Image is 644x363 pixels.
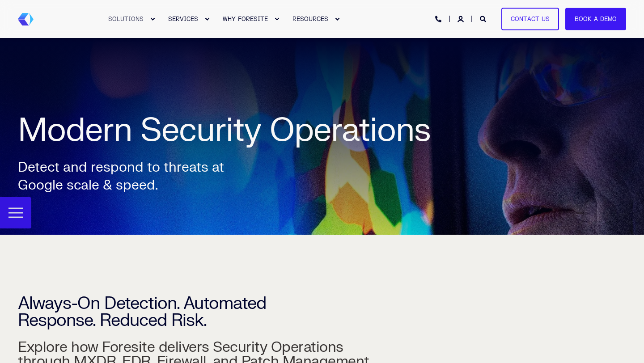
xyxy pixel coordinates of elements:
[501,8,559,30] a: Contact Us
[18,13,34,25] img: Foresite brand mark, a hexagon shape of blues with a directional arrow to the right hand side
[458,15,466,22] a: Login
[335,17,340,22] div: Expand RESOURCES
[223,15,268,22] span: WHY FORESITE
[18,110,431,151] span: Modern Security Operations
[108,15,144,22] span: SOLUTIONS
[204,17,210,22] div: Expand SERVICES
[292,15,328,22] span: RESOURCES
[480,15,488,22] a: Open Search
[18,232,318,329] h2: Always-On Detection. Automated Response. Reduced Risk.
[18,159,241,194] div: Detect and respond to threats at Google scale & speed.
[18,13,34,25] a: Back to Home
[274,17,280,22] div: Expand WHY FORESITE
[150,17,155,22] div: Expand SOLUTIONS
[565,8,626,30] a: Book a Demo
